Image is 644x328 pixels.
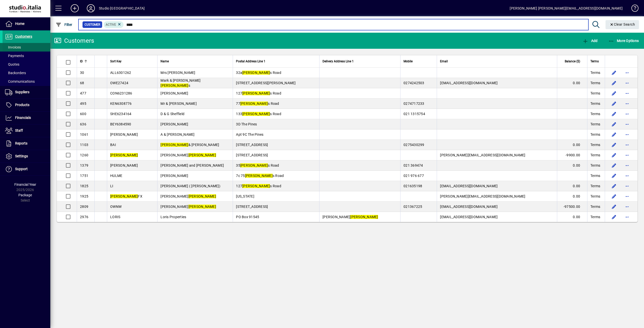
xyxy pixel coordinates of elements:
span: 2809 [80,205,88,209]
span: Terms [590,101,600,106]
a: Financials [3,112,50,124]
button: Edit [610,130,618,138]
span: Terms [590,163,600,168]
span: KEN6308776 [110,102,132,106]
button: Edit [610,151,618,159]
span: 127 s Road [236,184,281,188]
span: BAI [110,143,116,147]
span: Financials [15,116,31,120]
span: 1925 [80,194,88,198]
a: Home [3,18,50,30]
span: Suppliers [15,90,29,94]
span: Active [106,23,116,26]
td: 0.00 [557,212,587,222]
span: 32a s Road [236,71,281,75]
span: Financial Year [14,182,36,186]
span: 600 [80,112,86,116]
span: Balance ($) [565,59,580,64]
span: [PERSON_NAME] [110,132,138,136]
em: [PERSON_NAME] [350,215,378,219]
span: Filter [56,23,72,27]
span: [PERSON_NAME] [160,122,188,126]
button: More options [623,182,631,190]
span: HULME [110,174,122,178]
button: Edit [610,213,618,221]
em: [PERSON_NAME] [110,153,138,157]
span: A & [PERSON_NAME] [160,132,194,136]
button: Edit [610,79,618,87]
span: ID [80,59,83,64]
td: 0.00 [557,140,587,150]
span: [EMAIL_ADDRESS][DOMAIN_NAME] [440,215,498,219]
td: -97500.00 [557,202,587,212]
button: More Options [607,36,640,45]
span: Settings [15,154,28,158]
span: [EMAIL_ADDRESS][DOMAIN_NAME] [440,81,498,85]
button: Edit [610,110,618,118]
span: Customer [85,22,100,27]
span: Terms [590,91,600,96]
button: More options [623,110,631,118]
span: [PERSON_NAME] and [PERSON_NAME] [160,163,224,167]
span: 133 s Road [236,112,281,116]
a: Settings [3,150,50,163]
span: & [PERSON_NAME] [160,143,219,147]
span: [STREET_ADDRESS][PERSON_NAME] [236,81,296,85]
span: OWE27424 [110,81,128,85]
span: Loris Properties [160,215,186,219]
span: Apt 9C The Pines [236,132,263,136]
span: 021 369474 [404,163,423,167]
span: Quotes [5,62,19,66]
td: 0.00 [557,191,587,202]
em: [PERSON_NAME] [242,184,270,188]
span: Terms [590,132,600,137]
span: Terms [590,204,600,209]
a: Products [3,99,50,111]
button: More options [623,192,631,200]
span: PO Box 91545 [236,215,259,219]
span: LI [110,184,113,188]
div: Customers [54,37,94,45]
span: Reports [15,141,27,145]
span: SHE6234164 [110,112,132,116]
span: 0275430299 [404,143,424,147]
span: Terms [590,80,600,85]
em: [PERSON_NAME] [160,143,188,147]
button: More options [623,130,631,138]
span: [PERSON_NAME] [160,205,216,209]
a: Knowledge Base [628,1,638,17]
span: ALL6301262 [110,71,131,75]
a: Reports [3,137,50,150]
a: Quotes [3,60,50,69]
button: More options [623,141,631,149]
span: [PERSON_NAME] [160,91,188,95]
span: Mr & [PERSON_NAME] [160,102,197,106]
button: More options [623,172,631,180]
span: 1260 [80,153,88,157]
button: More options [623,100,631,108]
em: [PERSON_NAME] [188,194,216,198]
em: [PERSON_NAME] [110,194,138,198]
span: 1751 [80,174,88,178]
span: 3D The Pines [236,122,257,126]
span: Terms [590,214,600,219]
span: 7c 75 s Road [236,174,284,178]
a: Backorders [3,69,50,77]
div: Studio [GEOGRAPHIC_DATA] [99,4,145,12]
button: Edit [610,120,618,128]
span: 1103 [80,143,88,147]
span: Clear Search [610,22,635,26]
span: Terms [590,153,600,158]
span: Staff [15,128,23,132]
span: [EMAIL_ADDRESS][DOMAIN_NAME] [440,205,498,209]
span: FX [110,194,142,198]
button: More options [623,89,631,97]
span: BEY6384590 [110,122,131,126]
button: Edit [610,172,618,180]
button: Edit [610,69,618,77]
span: [PERSON_NAME] ( [PERSON_NAME]) [160,184,220,188]
span: Name [160,59,169,64]
span: [PERSON_NAME] [160,153,216,157]
em: [PERSON_NAME] [160,83,188,87]
em: [PERSON_NAME] [242,71,270,75]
